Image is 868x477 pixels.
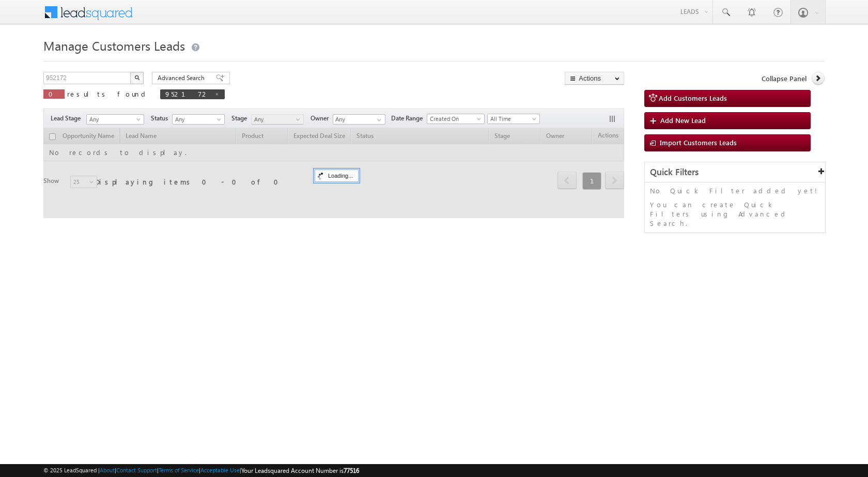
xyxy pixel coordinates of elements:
[87,115,141,124] span: Any
[659,94,727,102] span: Add Customers Leads
[251,114,304,125] a: Any
[427,114,481,124] span: Created On
[43,466,359,475] span: © 2025 LeadSquared | | | | |
[315,170,359,182] div: Loading...
[762,74,807,83] span: Collapse Panel
[43,37,185,54] span: Manage Customers Leads
[391,114,427,123] span: Date Range
[86,114,144,125] a: Any
[165,89,209,98] span: 952172
[159,467,199,473] a: Terms of Service
[660,138,737,147] span: Import Customers Leads
[645,162,825,182] div: Quick Filters
[134,75,139,80] img: Search
[100,467,115,473] a: About
[172,114,225,125] a: Any
[200,467,240,473] a: Acceptable Use
[173,115,222,124] span: Any
[344,467,359,474] span: 77516
[158,73,208,83] span: Advanced Search
[252,115,301,124] span: Any
[660,116,706,125] span: Add New Lead
[231,114,251,123] span: Stage
[487,114,540,124] a: All Time
[151,114,172,123] span: Status
[488,114,537,124] span: All Time
[67,89,149,98] span: results found
[565,72,624,85] button: Actions
[241,467,359,474] span: Your Leadsquared Account Number is
[51,114,85,123] span: Lead Stage
[116,467,157,473] a: Contact Support
[371,115,384,125] a: Show All Items
[49,89,59,98] span: 0
[427,114,485,124] a: Created On
[333,114,385,125] input: Type to Search
[650,200,820,228] p: You can create Quick Filters using Advanced Search.
[650,186,820,195] p: No Quick Filter added yet!
[311,114,333,123] span: Owner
